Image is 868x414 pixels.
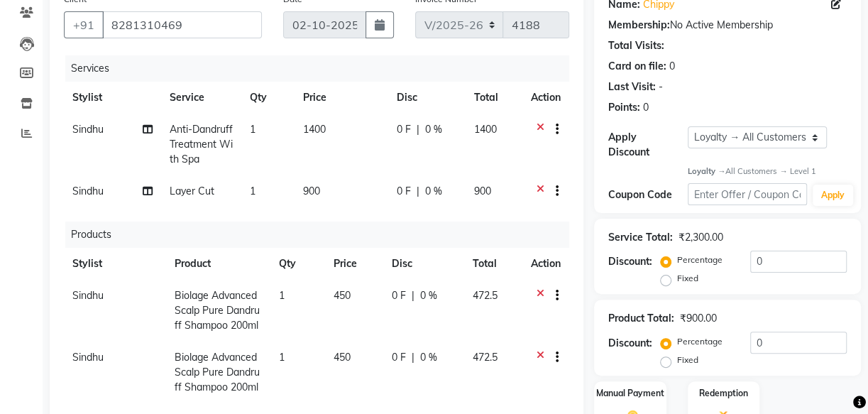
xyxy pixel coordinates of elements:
span: Layer Cut [170,185,214,197]
span: 0 % [425,122,442,137]
input: Search by Name/Mobile/Email/Code [102,11,262,38]
button: +91 [64,11,104,38]
span: | [417,122,419,137]
label: Fixed [677,272,698,285]
span: Biolage Advanced Scalp Pure Dandruff Shampoo 200ml [175,351,260,393]
th: Action [522,248,569,280]
span: 0 % [420,288,437,303]
label: Manual Payment [596,387,664,400]
input: Enter Offer / Coupon Code [688,183,807,205]
label: Redemption [699,387,748,400]
div: Discount: [608,336,652,351]
th: Action [522,82,569,114]
div: - [659,80,663,94]
th: Price [295,82,388,114]
span: 472.5 [472,289,497,302]
span: 1 [250,185,256,197]
div: All Customers → Level 1 [688,165,847,178]
th: Total [466,82,522,114]
span: 0 F [392,350,406,365]
span: 900 [303,185,320,197]
div: Products [65,222,580,248]
span: 450 [334,351,351,364]
div: 0 [643,100,649,115]
span: 1400 [474,123,497,136]
th: Stylist [64,248,166,280]
div: Total Visits: [608,38,664,53]
div: Services [65,55,580,82]
strong: Loyalty → [688,166,725,176]
label: Percentage [677,254,723,266]
span: Sindhu [72,351,104,364]
span: Anti-Dandruff Treatment With Spa [170,123,233,165]
th: Service [161,82,241,114]
span: | [412,350,414,365]
div: ₹2,300.00 [679,230,723,245]
span: 1 [279,289,285,302]
span: 0 F [397,122,411,137]
span: 472.5 [472,351,497,364]
div: Coupon Code [608,187,688,202]
th: Total [463,248,522,280]
div: Product Total: [608,311,674,326]
span: 1 [279,351,285,364]
span: 0 F [392,288,406,303]
span: Sindhu [72,185,104,197]
span: Biolage Advanced Scalp Pure Dandruff Shampoo 200ml [175,289,260,332]
th: Disc [388,82,466,114]
span: 0 % [425,184,442,199]
th: Qty [270,248,326,280]
span: 900 [474,185,491,197]
div: Discount: [608,254,652,269]
span: 450 [334,289,351,302]
th: Qty [241,82,295,114]
span: Sindhu [72,123,104,136]
th: Disc [383,248,463,280]
button: Apply [813,185,853,206]
div: Apply Discount [608,130,688,160]
span: 0 F [397,184,411,199]
div: ₹900.00 [680,311,717,326]
span: | [412,288,414,303]
span: 0 % [420,350,437,365]
div: Points: [608,100,640,115]
label: Percentage [677,335,723,348]
th: Price [325,248,383,280]
div: Last Visit: [608,80,656,94]
div: Membership: [608,18,670,33]
span: | [417,184,419,199]
div: Service Total: [608,230,673,245]
div: 0 [669,59,675,74]
span: 1 [250,123,256,136]
div: Card on file: [608,59,666,74]
div: No Active Membership [608,18,847,33]
span: Sindhu [72,289,104,302]
label: Fixed [677,354,698,366]
th: Product [166,248,270,280]
th: Stylist [64,82,161,114]
span: 1400 [303,123,326,136]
